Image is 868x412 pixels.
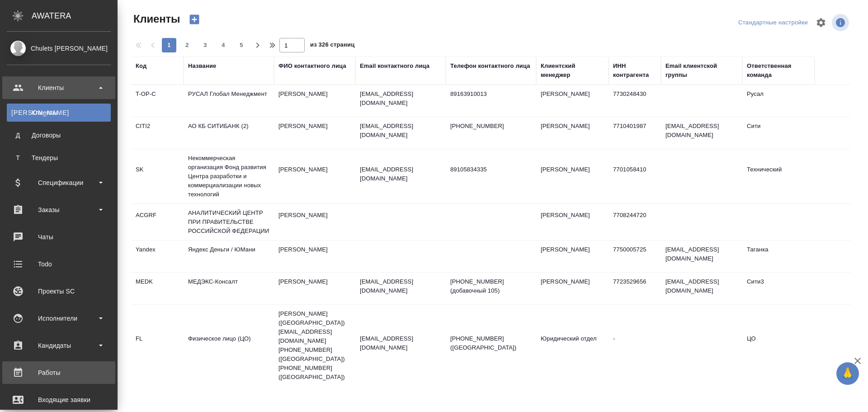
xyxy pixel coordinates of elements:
[7,257,111,271] div: Todo
[665,62,738,80] div: Email клиентской группы
[450,334,532,352] p: [PHONE_NUMBER] ([GEOGRAPHIC_DATA])
[184,204,274,240] td: АНАЛИТИЧЕСКИЙ ЦЕНТР ПРИ ПРАВИТЕЛЬСТВЕ РОССИЙСКОЙ ФЕДЕРАЦИИ
[450,277,532,295] p: [PHONE_NUMBER] (добавочный 105)
[131,85,184,117] td: T-OP-C
[450,62,530,71] div: Телефон контактного лица
[131,117,184,149] td: CITI2
[609,206,661,238] td: 7708244720
[536,161,609,192] td: [PERSON_NAME]
[360,165,441,183] p: [EMAIL_ADDRESS][DOMAIN_NAME]
[131,330,184,361] td: FL
[184,330,274,361] td: Физическое лицо (ЦО)
[2,253,115,275] a: Todo
[832,14,851,31] span: Посмотреть информацию
[7,393,111,407] div: Входящие заявки
[541,62,604,80] div: Клиентский менеджер
[742,85,815,117] td: Русал
[131,12,180,26] span: Клиенты
[274,273,355,304] td: [PERSON_NAME]
[136,62,146,71] div: Код
[2,226,115,248] a: Чаты
[7,43,111,53] div: Chulets [PERSON_NAME]
[184,85,274,117] td: РУСАЛ Глобал Менеджмент
[742,273,815,304] td: Сити3
[278,62,346,71] div: ФИО контактного лица
[7,284,111,298] div: Проекты SC
[184,12,205,27] button: Создать
[198,41,212,50] span: 3
[609,161,661,192] td: 7701058410
[7,81,111,95] div: Клиенты
[184,241,274,272] td: Яндекс Деньги / ЮМани
[661,117,742,149] td: [EMAIL_ADDRESS][DOMAIN_NAME]
[609,241,661,272] td: 7750005725
[310,39,354,52] span: из 326 страниц
[131,273,184,304] td: MEDK
[742,161,815,192] td: Технический
[131,161,184,192] td: SK
[742,330,815,361] td: ЦО
[742,241,815,272] td: Таганка
[360,122,441,140] p: [EMAIL_ADDRESS][DOMAIN_NAME]
[609,85,661,117] td: 7730248430
[7,339,111,352] div: Кандидаты
[184,117,274,149] td: АО КБ СИТИБАНК (2)
[274,85,355,117] td: [PERSON_NAME]
[11,131,106,140] div: Договоры
[613,62,656,80] div: ИНН контрагента
[274,117,355,149] td: [PERSON_NAME]
[274,206,355,238] td: [PERSON_NAME]
[450,165,532,174] p: 89105834335
[661,273,742,304] td: [EMAIL_ADDRESS][DOMAIN_NAME]
[274,161,355,192] td: [PERSON_NAME]
[11,153,106,162] div: Тендеры
[180,41,194,50] span: 2
[131,241,184,272] td: Yandex
[536,241,609,272] td: [PERSON_NAME]
[234,38,249,52] button: 5
[609,273,661,304] td: 7723529656
[7,104,111,122] a: [PERSON_NAME]Клиенты
[609,117,661,149] td: 7710401987
[450,122,532,131] p: [PHONE_NUMBER]
[216,38,231,52] button: 4
[536,330,609,361] td: Юридический отдел
[11,108,106,117] div: Клиенты
[360,62,429,71] div: Email контактного лица
[274,241,355,272] td: [PERSON_NAME]
[661,241,742,272] td: [EMAIL_ADDRESS][DOMAIN_NAME]
[536,117,609,149] td: [PERSON_NAME]
[360,90,441,108] p: [EMAIL_ADDRESS][DOMAIN_NAME]
[180,38,194,52] button: 2
[32,7,118,25] div: AWATERA
[7,230,111,244] div: Чаты
[7,149,111,167] a: ТТендеры
[536,85,609,117] td: [PERSON_NAME]
[360,277,441,295] p: [EMAIL_ADDRESS][DOMAIN_NAME]
[234,41,249,50] span: 5
[216,41,231,50] span: 4
[2,361,115,384] a: Работы
[7,126,111,144] a: ДДоговоры
[450,90,532,99] p: 89163910013
[184,149,274,204] td: Некоммерческая организация Фонд развития Центра разработки и коммерциализации новых технологий
[188,62,216,71] div: Название
[836,362,859,385] button: 🙏
[742,117,815,149] td: Сити
[7,203,111,217] div: Заказы
[810,12,832,33] span: Настроить таблицу
[7,366,111,379] div: Работы
[2,388,115,411] a: Входящие заявки
[747,62,810,80] div: Ответственная команда
[198,38,212,52] button: 3
[2,280,115,303] a: Проекты SC
[840,364,855,383] span: 🙏
[131,206,184,238] td: ACGRF
[7,312,111,325] div: Исполнители
[7,176,111,189] div: Спецификации
[184,273,274,304] td: МЕДЭКС-Консалт
[274,305,355,386] td: [PERSON_NAME] ([GEOGRAPHIC_DATA]) [EMAIL_ADDRESS][DOMAIN_NAME] [PHONE_NUMBER] ([GEOGRAPHIC_DATA])...
[609,330,661,361] td: -
[536,273,609,304] td: [PERSON_NAME]
[536,206,609,238] td: [PERSON_NAME]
